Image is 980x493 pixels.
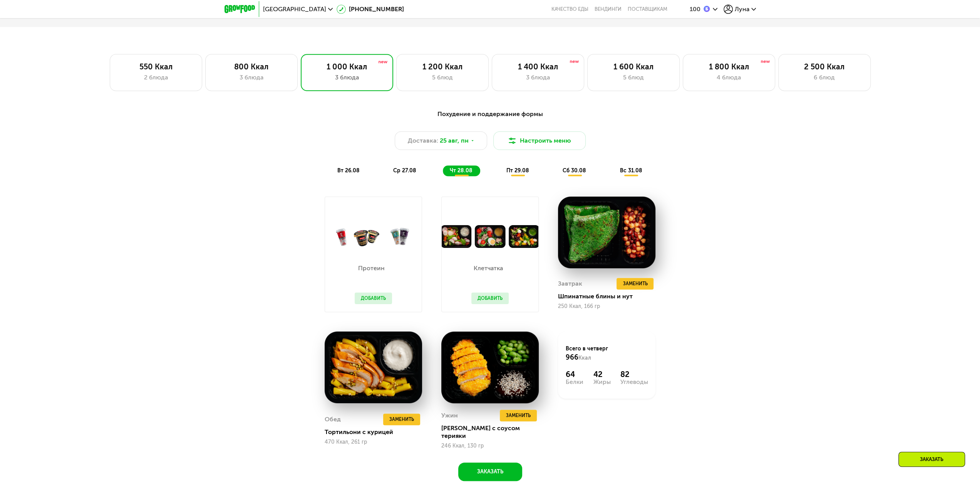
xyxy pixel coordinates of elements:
button: Заменить [500,410,537,421]
span: Заменить [623,280,647,288]
a: Качество еды [551,6,588,12]
div: 1 800 Ккал [691,62,767,71]
div: 550 Ккал [118,62,194,71]
div: 250 Ккал, 166 гр [558,303,655,310]
div: Тортильони с курицей [325,428,428,436]
span: вс 31.08 [620,167,642,174]
div: Шпинатные блины и нут [558,293,662,300]
span: 25 авг, пн [440,136,469,145]
button: Заменить [616,278,653,289]
div: 2 блюда [118,73,194,82]
div: 5 блюд [404,73,481,82]
div: 6 блюд [786,73,863,82]
div: 1 600 Ккал [595,62,672,71]
div: 800 Ккал [213,62,290,71]
span: Луна [735,6,749,12]
div: Углеводы [620,379,648,385]
div: Всего в четверг [566,345,648,362]
div: 64 [566,370,583,379]
div: Жиры [593,379,610,385]
span: сб 30.08 [563,167,586,174]
p: Протеин [355,265,388,271]
div: 3 блюда [213,73,290,82]
span: пт 29.08 [506,167,529,174]
a: [PHONE_NUMBER] [337,5,404,14]
div: 100 [690,6,700,12]
div: Ужин [441,410,458,421]
div: 4 блюда [691,73,767,82]
button: Заказать [458,463,522,481]
button: Добавить [355,293,392,304]
div: 2 500 Ккал [786,62,863,71]
div: 42 [593,370,610,379]
div: Завтрак [558,278,582,289]
div: 1 200 Ккал [404,62,481,71]
button: Настроить меню [493,131,586,150]
span: Заменить [506,412,531,419]
div: поставщикам [628,6,667,12]
button: Заменить [383,414,420,425]
div: Заказать [898,452,965,467]
span: чт 28.08 [450,167,472,174]
span: ср 27.08 [393,167,416,174]
div: Белки [566,379,583,385]
div: Обед [325,414,341,425]
div: 5 блюд [595,73,672,82]
div: 1 400 Ккал [500,62,576,71]
span: Ккал [578,355,591,361]
div: 82 [620,370,648,379]
div: 470 Ккал, 261 гр [325,439,422,445]
span: Заменить [389,416,414,423]
span: Доставка: [408,136,438,145]
div: Похудение и поддержание формы [262,109,718,119]
p: Клетчатка [471,265,505,271]
div: 246 Ккал, 130 гр [441,443,539,449]
span: [GEOGRAPHIC_DATA] [263,6,326,12]
span: 966 [566,353,578,362]
div: [PERSON_NAME] с соусом терияки [441,424,545,440]
div: 1 000 Ккал [309,62,385,71]
a: Вендинги [595,6,622,12]
span: вт 26.08 [337,167,360,174]
button: Добавить [471,293,509,304]
div: 3 блюда [309,73,385,82]
div: 3 блюда [500,73,576,82]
